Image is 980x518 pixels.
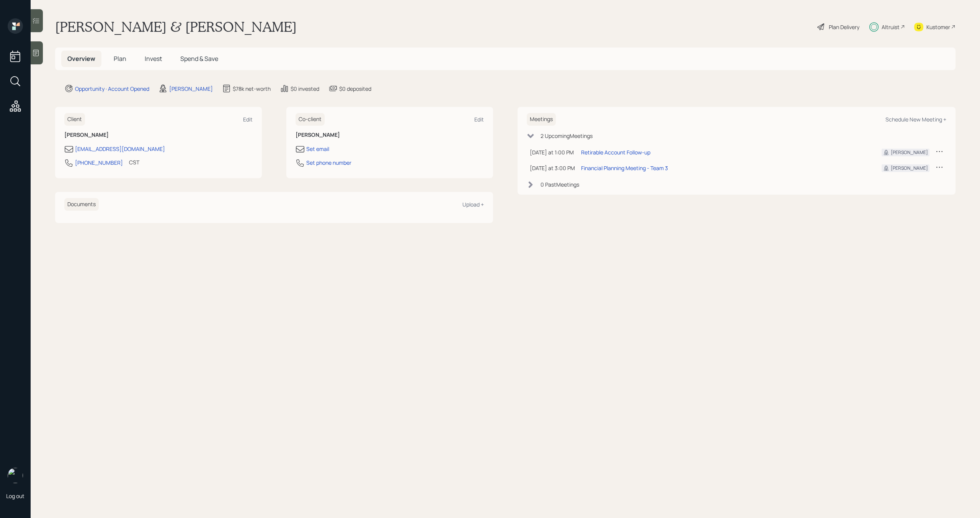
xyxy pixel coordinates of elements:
[891,149,928,156] div: [PERSON_NAME]
[339,85,371,93] div: $0 deposited
[885,116,946,123] div: Schedule New Meeting +
[306,145,329,153] div: Set email
[829,23,859,31] div: Plan Delivery
[530,164,575,172] div: [DATE] at 3:00 PM
[64,113,85,126] h6: Client
[67,54,95,63] span: Overview
[306,159,351,167] div: Set phone number
[129,158,139,166] div: CST
[296,132,484,138] h6: [PERSON_NAME]
[75,145,165,153] div: [EMAIL_ADDRESS][DOMAIN_NAME]
[6,492,24,500] div: Log out
[891,165,928,172] div: [PERSON_NAME]
[169,85,213,93] div: [PERSON_NAME]
[8,468,23,483] img: michael-russo-headshot.png
[462,201,484,208] div: Upload +
[581,148,650,156] div: Retirable Account Follow-up
[180,54,218,63] span: Spend & Save
[145,54,162,63] span: Invest
[541,180,579,189] div: 0 Past Meeting s
[55,18,297,35] h1: [PERSON_NAME] & [PERSON_NAME]
[882,23,900,31] div: Altruist
[75,85,149,93] div: Opportunity · Account Opened
[64,132,253,138] h6: [PERSON_NAME]
[527,113,556,126] h6: Meetings
[75,159,123,167] div: [PHONE_NUMBER]
[233,85,271,93] div: $78k net-worth
[243,116,253,123] div: Edit
[474,116,484,123] div: Edit
[541,132,593,140] div: 2 Upcoming Meeting s
[581,164,668,172] div: Financial Planning Meeting - Team 3
[64,198,99,211] h6: Documents
[296,113,325,126] h6: Co-client
[291,85,319,93] div: $0 invested
[530,148,575,156] div: [DATE] at 1:00 PM
[926,23,950,31] div: Kustomer
[114,54,126,63] span: Plan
